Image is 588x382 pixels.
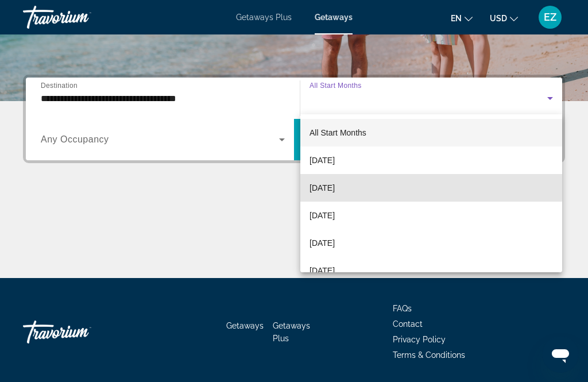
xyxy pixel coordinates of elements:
iframe: Button to launch messaging window [542,336,579,373]
span: All Start Months [310,128,366,137]
span: [DATE] [310,236,335,250]
span: [DATE] [310,153,335,167]
span: [DATE] [310,264,335,277]
span: [DATE] [310,181,335,195]
span: [DATE] [310,209,335,222]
